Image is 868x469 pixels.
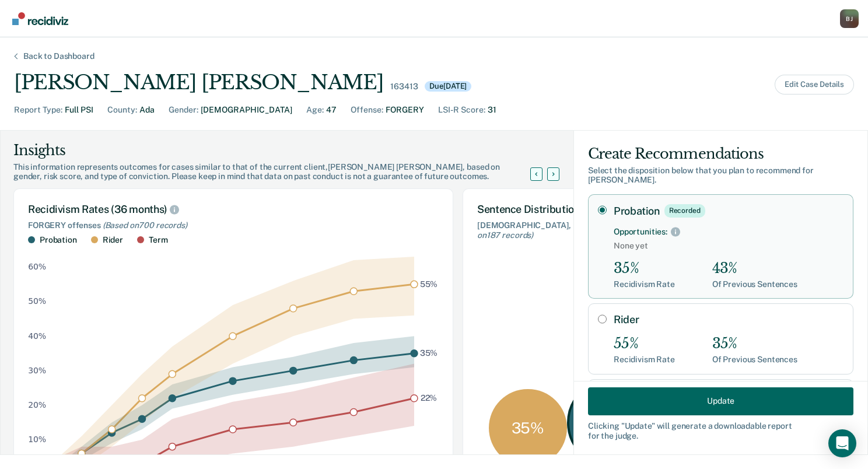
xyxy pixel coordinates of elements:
text: 20% [28,400,46,409]
div: Of Previous Sentences [712,279,797,289]
div: 163413 [390,82,418,92]
g: text [420,279,438,402]
text: 35% [420,348,438,358]
button: Edit Case Details [775,75,854,94]
div: Insights [13,141,544,160]
text: 60% [28,262,46,271]
div: Opportunities: [614,227,667,237]
div: Select the disposition below that you plan to recommend for [PERSON_NAME] . [588,166,853,185]
label: Rider [614,313,843,326]
span: None yet [614,241,843,251]
span: (Based on 187 records ) [477,220,720,240]
div: FORGERY offenses [28,220,439,230]
div: [DEMOGRAPHIC_DATA] [201,104,292,116]
div: 47 [326,104,337,116]
div: County : [107,104,137,116]
div: Open Intercom Messenger [828,429,856,457]
div: Sentence Distribution [477,203,729,216]
div: 55% [614,335,675,352]
div: Age : [306,104,324,116]
text: 55% [420,279,438,288]
div: Probation [40,235,77,245]
div: Recidivism Rates (36 months) [28,203,439,216]
text: 40% [28,331,46,340]
div: B J [840,9,859,28]
text: 50% [28,296,46,306]
div: Ada [139,104,155,116]
div: 35% [712,335,797,352]
div: Back to Dashboard [9,51,108,61]
text: 22% [421,393,437,402]
label: Probation [614,204,843,217]
div: Report Type : [14,104,62,116]
div: 31 [488,104,496,116]
div: Create Recommendations [588,145,853,163]
div: Recidivism Rate [614,355,675,365]
div: 43 % [567,379,656,467]
div: FORGERY [386,104,424,116]
div: Gender : [169,104,198,116]
div: This information represents outcomes for cases similar to that of the current client, [PERSON_NAM... [13,162,544,182]
div: 35% [614,260,675,277]
text: 10% [28,435,46,444]
button: Update [588,387,853,415]
div: Of Previous Sentences [712,355,797,365]
div: Offense : [351,104,383,116]
text: 30% [28,365,46,374]
div: Clicking " Update " will generate a downloadable report for the judge. [588,421,853,440]
div: Rider [103,235,123,245]
img: Recidiviz [12,12,68,25]
div: [DEMOGRAPHIC_DATA], LSI-R = 29+, FORGERY offenses [477,220,729,240]
div: LSI-R Score : [438,104,485,116]
div: [PERSON_NAME] [PERSON_NAME] [14,71,383,94]
div: Recidivism Rate [614,279,675,289]
button: Profile dropdown button [840,9,859,28]
div: Due [DATE] [425,81,471,92]
span: (Based on 700 records ) [103,220,187,230]
div: Term [149,235,167,245]
div: 35 % [489,389,567,467]
div: Full PSI [65,104,93,116]
div: Recorded [664,204,705,217]
div: 43% [712,260,797,277]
